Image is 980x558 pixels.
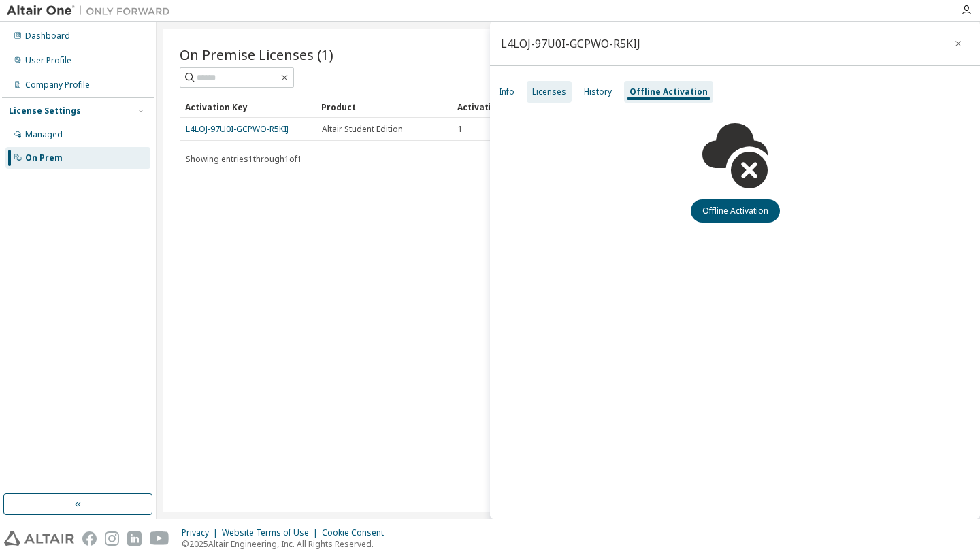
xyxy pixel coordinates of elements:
[127,531,142,546] img: linkedin.svg
[691,199,780,223] button: Offline Activation
[186,123,289,135] a: L4LOJ-97U0I-GCPWO-R5KIJ
[185,96,310,118] div: Activation Key
[150,531,169,546] img: youtube.svg
[25,31,70,42] div: Dashboard
[82,531,97,546] img: facebook.svg
[322,527,392,538] div: Cookie Consent
[501,38,640,49] div: L4LOJ-97U0I-GCPWO-R5KIJ
[322,124,403,135] span: Altair Student Edition
[7,4,177,18] img: Altair One
[105,531,119,546] img: instagram.svg
[25,129,63,140] div: Managed
[532,86,566,97] div: Licenses
[180,45,333,64] span: On Premise Licenses (1)
[499,86,514,97] div: Info
[25,55,71,66] div: User Profile
[182,527,222,538] div: Privacy
[25,152,63,163] div: On Prem
[182,538,392,550] p: © 2025 Altair Engineering, Inc. All Rights Reserved.
[186,153,302,165] span: Showing entries 1 through 1 of 1
[4,531,74,546] img: altair_logo.svg
[457,96,583,118] div: Activation Allowed
[630,86,708,97] div: Offline Activation
[584,86,612,97] div: History
[458,124,463,135] span: 1
[25,80,90,91] div: Company Profile
[9,105,81,116] div: License Settings
[321,96,446,118] div: Product
[222,527,322,538] div: Website Terms of Use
